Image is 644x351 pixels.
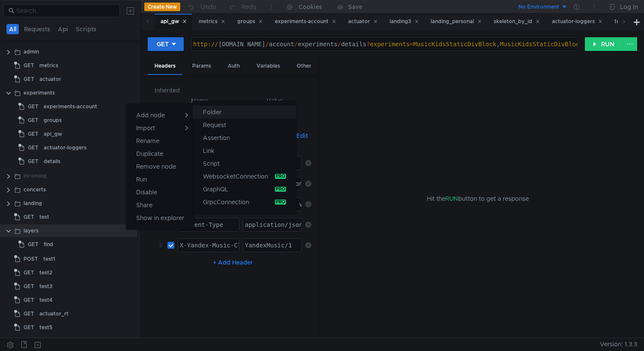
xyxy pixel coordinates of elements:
[136,111,165,119] app-tour-anchor: Add node
[136,200,152,210] app-tour-anchor: Share
[126,199,194,211] button: Share
[193,131,296,144] button: Assertion
[136,174,147,184] app-tour-anchor: Run
[203,184,228,194] app-tour-anchor: GraphQL
[126,186,194,199] button: Disable
[203,133,230,143] app-tour-anchor: Assertion
[203,107,221,117] app-tour-anchor: Folder
[193,157,296,170] button: Script
[126,122,194,134] button: Import
[193,170,296,183] button: WebsocketConnectionpro
[193,144,296,157] button: Link
[275,187,286,192] div: pro
[193,183,296,196] button: GraphQLpro
[126,109,194,122] button: Add node
[203,146,215,156] app-tour-anchor: Link
[136,187,157,197] app-tour-anchor: Disable
[136,213,184,223] app-tour-anchor: Show in explorer
[203,171,268,181] app-tour-anchor: WebsocketConnection
[126,211,194,224] button: Show in explorer
[126,173,194,186] button: Run
[126,147,194,160] button: Duplicate
[275,199,286,205] div: pro
[203,197,249,207] app-tour-anchor: GrpcConnection
[193,119,296,131] button: Request
[193,196,296,208] button: GrpcConnectionpro
[203,120,226,130] app-tour-anchor: Request
[203,158,220,169] app-tour-anchor: Script
[126,134,194,147] button: Rename
[193,106,296,119] button: Folder
[136,136,159,146] app-tour-anchor: Rename
[136,161,176,172] app-tour-anchor: Remove node
[136,124,155,132] app-tour-anchor: Import
[126,160,194,173] button: Remove node
[136,149,163,159] app-tour-anchor: Duplicate
[275,174,286,179] div: pro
